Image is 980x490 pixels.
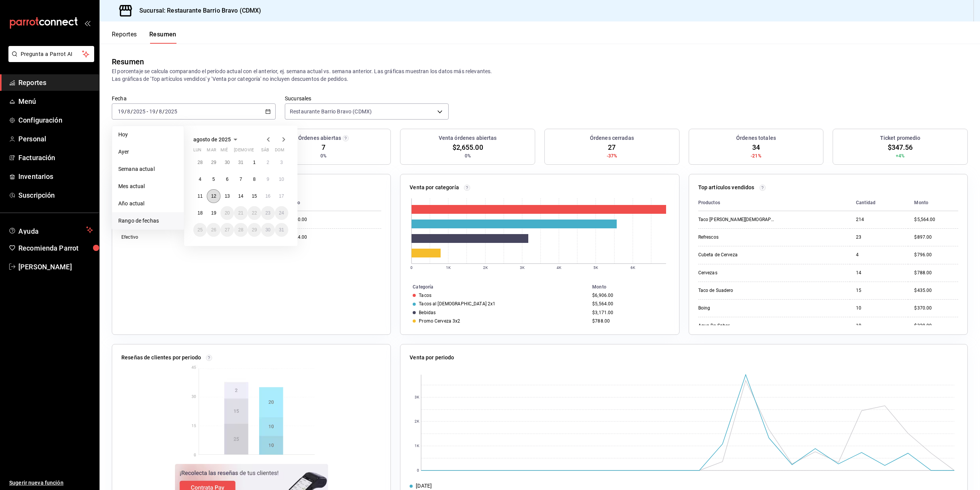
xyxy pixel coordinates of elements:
button: 22 de agosto de 2025 [248,206,261,220]
button: Resumen [149,31,176,44]
abbr: 29 de agosto de 2025 [252,227,257,233]
button: agosto de 2025 [193,135,240,144]
span: -37% [607,152,617,159]
span: Año actual [118,200,178,208]
span: 27 [608,142,616,152]
span: / [156,108,158,115]
span: / [162,108,165,115]
input: -- [118,108,124,115]
span: agosto de 2025 [193,136,231,143]
abbr: 19 de agosto de 2025 [211,210,216,216]
abbr: 11 de agosto de 2025 [198,193,203,199]
th: Productos [698,195,850,211]
div: [DATE] [416,482,432,490]
button: 15 de agosto de 2025 [248,189,261,203]
button: 4 de agosto de 2025 [193,172,207,186]
p: Reseñas de clientes por periodo [121,354,201,362]
span: Configuración [18,115,93,125]
button: 28 de agosto de 2025 [234,223,247,237]
div: Tacos al [DEMOGRAPHIC_DATA] 2x1 [419,301,495,306]
span: +4% [896,152,905,159]
abbr: 30 de julio de 2025 [225,160,230,165]
div: Taco [PERSON_NAME][DEMOGRAPHIC_DATA] [698,216,775,223]
button: 20 de agosto de 2025 [220,206,234,220]
span: 34 [752,142,760,152]
th: Monto [589,283,679,291]
div: Taco de Suadero [698,287,775,294]
div: 23 [856,234,902,241]
button: 1 de agosto de 2025 [248,156,261,169]
abbr: 2 de agosto de 2025 [266,160,269,165]
span: 7 [322,142,325,152]
abbr: 27 de agosto de 2025 [225,227,230,233]
span: $2,655.00 [452,142,483,152]
p: Top artículos vendidos [698,184,755,192]
button: Pregunta a Parrot AI [8,46,94,62]
input: -- [149,108,156,115]
p: Venta por periodo [410,354,454,362]
abbr: 17 de agosto de 2025 [279,193,284,199]
div: Resumen [112,56,144,67]
abbr: 6 de agosto de 2025 [226,177,229,182]
div: $435.00 [914,287,958,294]
input: ---- [165,108,178,115]
div: 214 [856,216,902,223]
button: 14 de agosto de 2025 [234,189,247,203]
span: Rango de fechas [118,217,178,225]
span: Ayuda [18,225,83,234]
abbr: 23 de agosto de 2025 [265,210,270,216]
span: / [124,108,127,115]
span: Inventarios [18,171,93,182]
text: 4K [557,265,562,270]
button: 24 de agosto de 2025 [275,206,288,220]
button: 13 de agosto de 2025 [220,189,234,203]
p: El porcentaje se calcula comparando el período actual con el anterior, ej. semana actual vs. sema... [112,67,968,83]
span: Semana actual [118,165,178,173]
h3: Órdenes abiertas [298,134,341,142]
text: 2K [483,265,488,270]
div: Bebidas [419,310,436,315]
abbr: martes [207,147,216,156]
button: 5 de agosto de 2025 [207,172,220,186]
span: Restaurante Barrio Bravo (CDMX) [290,108,372,115]
abbr: 14 de agosto de 2025 [238,193,243,199]
span: Facturación [18,152,93,163]
abbr: 4 de agosto de 2025 [199,177,201,182]
button: 29 de agosto de 2025 [248,223,261,237]
span: $347.56 [888,142,913,152]
div: $788.00 [592,318,667,324]
span: Menú [18,96,93,107]
div: $788.00 [914,270,958,276]
div: $320.00 [914,323,958,329]
abbr: 10 de agosto de 2025 [279,177,284,182]
abbr: 28 de julio de 2025 [198,160,203,165]
abbr: 9 de agosto de 2025 [266,177,269,182]
abbr: 5 de agosto de 2025 [212,177,215,182]
abbr: 31 de julio de 2025 [238,160,243,165]
span: / [131,108,133,115]
span: Sugerir nueva función [9,479,93,487]
abbr: miércoles [220,147,228,156]
button: 30 de agosto de 2025 [261,223,274,237]
abbr: 21 de agosto de 2025 [238,210,243,216]
text: 3K [415,395,420,400]
div: 14 [856,270,902,276]
div: Cubeta de Cerveza [698,252,775,258]
div: navigation tabs [112,31,176,44]
button: 26 de agosto de 2025 [207,223,220,237]
h3: Órdenes cerradas [590,134,634,142]
abbr: 1 de agosto de 2025 [253,160,256,165]
div: $3,171.00 [592,310,667,315]
abbr: 28 de agosto de 2025 [238,227,243,233]
button: 16 de agosto de 2025 [261,189,274,203]
button: 31 de agosto de 2025 [275,223,288,237]
button: 11 de agosto de 2025 [193,189,207,203]
button: 18 de agosto de 2025 [193,206,207,220]
a: Pregunta a Parrot AI [5,56,94,64]
input: ---- [133,108,146,115]
button: 23 de agosto de 2025 [261,206,274,220]
span: 0% [465,152,471,159]
div: $897.00 [914,234,958,241]
text: 2K [415,420,420,424]
abbr: lunes [193,147,201,156]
